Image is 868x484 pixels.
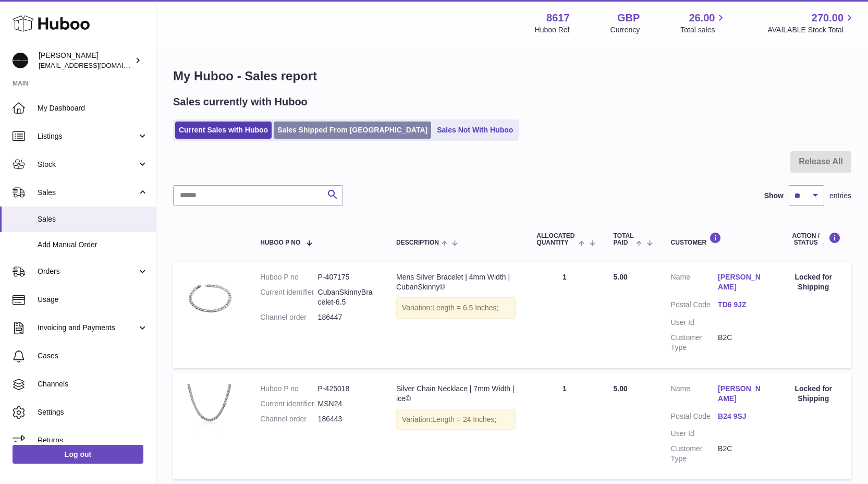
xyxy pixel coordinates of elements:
span: Sales [38,188,137,198]
span: Length = 24 Inches; [432,415,496,423]
div: Action / Status [786,232,841,246]
dt: Current identifier [260,399,317,409]
a: Sales Not With Huboo [433,122,517,139]
span: My Dashboard [38,103,148,113]
dt: Channel order [260,414,317,424]
dt: Postal Code [671,300,718,312]
td: 1 [526,373,603,479]
span: Listings [38,131,137,141]
dt: Name [671,272,718,295]
label: Show [764,191,784,201]
dt: Postal Code [671,412,718,424]
a: B24 9SJ [718,412,765,421]
span: Channels [38,379,148,389]
div: Silver Chain Necklace | 7mm Width | ice© [396,384,516,404]
span: 26.00 [689,11,715,25]
dd: MSN24 [318,399,375,409]
span: [EMAIL_ADDRESS][DOMAIN_NAME] [39,61,153,69]
img: Curb-Bracelet-Slim.jpg [184,272,236,324]
dd: P-425018 [318,384,375,394]
div: Mens Silver Bracelet | 4mm Width | CubanSkinny© [396,272,516,292]
dt: Current identifier [260,287,317,307]
span: ALLOCATED Quantity [536,233,576,246]
a: 26.00 Total sales [680,11,727,35]
h2: Sales currently with Huboo [173,95,308,109]
a: Log out [13,445,143,464]
dd: B2C [718,333,765,353]
dd: P-407175 [318,272,375,282]
a: Current Sales with Huboo [175,122,272,139]
span: Invoicing and Payments [38,323,137,333]
div: Variation: [396,409,516,430]
a: [PERSON_NAME] [718,384,765,404]
div: Locked for Shipping [786,384,841,404]
dt: Huboo P no [260,272,317,282]
dt: Name [671,384,718,406]
dt: Customer Type [671,444,718,464]
div: Customer [671,232,765,246]
dt: Customer Type [671,333,718,353]
span: Add Manual Order [38,240,148,250]
span: Sales [38,214,148,224]
span: Total paid [614,233,634,246]
dt: Channel order [260,312,317,322]
dt: User Id [671,318,718,328]
td: 1 [526,262,603,368]
span: 5.00 [614,273,628,281]
dd: 186443 [318,414,375,424]
a: TD6 9JZ [718,300,765,310]
span: Usage [38,295,148,305]
img: hello@alfredco.com [13,53,28,68]
span: entries [829,191,851,201]
span: 270.00 [812,11,843,25]
dt: User Id [671,429,718,439]
div: Currency [610,25,640,35]
dd: CubanSkinnyBracelet-6.5 [318,287,375,307]
img: IMG_5423_F-scaled.jpg [184,384,236,436]
span: Description [396,239,439,246]
span: Returns [38,435,148,445]
div: Locked for Shipping [786,272,841,292]
strong: GBP [617,11,640,25]
strong: 8617 [546,11,570,25]
span: Huboo P no [260,239,300,246]
dd: B2C [718,444,765,464]
span: Length = 6.5 Inches; [432,304,498,312]
span: Cases [38,351,148,361]
span: Stock [38,160,137,170]
a: [PERSON_NAME] [718,272,765,292]
div: Huboo Ref [535,25,570,35]
a: 270.00 AVAILABLE Stock Total [767,11,855,35]
a: Sales Shipped From [GEOGRAPHIC_DATA] [274,122,431,139]
span: Settings [38,407,148,417]
div: Variation: [396,297,516,319]
span: 5.00 [614,384,628,393]
h1: My Huboo - Sales report [173,68,851,84]
dt: Huboo P no [260,384,317,394]
span: AVAILABLE Stock Total [767,25,855,35]
span: Orders [38,267,137,276]
dd: 186447 [318,312,375,322]
span: Total sales [680,25,727,35]
div: [PERSON_NAME] [39,51,132,70]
